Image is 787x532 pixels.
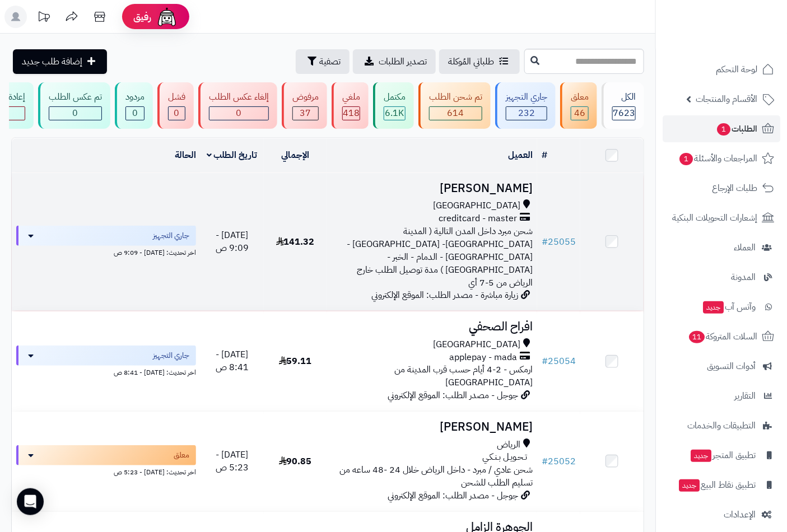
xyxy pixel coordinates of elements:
[663,442,780,469] a: تطبيق المتجرجديد
[347,225,533,289] span: شحن مبرد داخل المدن التالية ( المدينة [GEOGRAPHIC_DATA]- [GEOGRAPHIC_DATA] - [GEOGRAPHIC_DATA] - ...
[717,123,730,136] span: 1
[493,82,558,129] a: جاري التجهيز 232
[329,82,371,129] a: ملغي 418
[207,148,258,162] a: تاريخ الطلب
[672,210,757,226] span: إشعارات التحويلات البنكية
[153,230,189,241] span: جاري التجهيز
[394,363,533,389] span: ارمكس - 2-4 أيام حسب قرب المدينة من [GEOGRAPHIC_DATA]
[542,235,548,249] span: #
[16,465,196,477] div: اخر تحديث: [DATE] - 5:23 ص
[168,91,185,104] div: فشل
[209,91,269,104] div: إلغاء عكس الطلب
[571,107,588,120] div: 46
[433,199,520,212] span: [GEOGRAPHIC_DATA]
[688,329,757,344] span: السلات المتروكة
[678,151,757,166] span: المراجعات والأسئلة
[49,107,101,120] div: 0
[663,293,780,320] a: وآتس آبجديد
[613,106,635,120] span: 7623
[196,82,280,129] a: إلغاء عكس الطلب 0
[388,489,518,502] span: جوجل - مصدر الطلب: الموقع الإلكتروني
[153,350,189,361] span: جاري التجهيز
[663,382,780,409] a: التقارير
[279,455,312,468] span: 90.85
[542,235,576,249] a: #25055
[216,448,249,474] span: [DATE] - 5:23 ص
[663,175,780,202] a: طلبات الإرجاع
[332,182,533,195] h3: [PERSON_NAME]
[599,82,646,129] a: الكل7623
[292,91,319,104] div: مرفوض
[571,91,589,104] div: معلق
[17,488,44,515] div: Open Intercom Messenger
[508,148,533,162] a: العميل
[663,323,780,350] a: السلات المتروكة11
[113,82,155,129] a: مردود 0
[276,235,315,249] span: 141.32
[132,106,138,120] span: 0
[22,55,82,68] span: إضافة طلب جديد
[497,438,520,451] span: الرياض
[448,55,494,68] span: طلباتي المُوكلة
[332,421,533,433] h3: [PERSON_NAME]
[385,106,404,120] span: 6.1K
[663,472,780,498] a: تطبيق نقاط البيعجديد
[209,107,268,120] div: 0
[679,153,693,165] span: 1
[663,204,780,231] a: إشعارات التحويلات البنكية
[133,10,151,24] span: رفيق
[429,91,482,104] div: تم شحن الطلب
[734,240,756,255] span: العملاء
[542,455,576,468] a: #25052
[174,450,189,461] span: معلق
[690,447,756,463] span: تطبيق المتجر
[416,82,493,129] a: تم شحن الطلب 614
[542,455,548,468] span: #
[663,115,780,142] a: الطلبات1
[574,106,585,120] span: 46
[175,148,196,162] a: الحالة
[300,106,311,120] span: 37
[36,82,113,129] a: تم عكس الطلب 0
[16,246,196,258] div: اخر تحديث: [DATE] - 9:09 ص
[155,82,196,129] a: فشل 0
[169,107,185,120] div: 0
[711,31,776,55] img: logo-2.png
[279,354,312,368] span: 59.11
[319,55,341,68] span: تصفية
[49,91,102,104] div: تم عكس الطلب
[156,6,178,28] img: ai-face.png
[734,388,756,404] span: التقارير
[293,107,318,120] div: 37
[703,301,724,314] span: جديد
[433,338,520,351] span: [GEOGRAPHIC_DATA]
[236,106,242,120] span: 0
[388,389,518,402] span: جوجل - مصدر الطلب: الموقع الإلكتروني
[371,288,518,302] span: زيارة مباشرة - مصدر الطلب: الموقع الإلكتروني
[379,55,427,68] span: تصدير الطلبات
[716,62,757,77] span: لوحة التحكم
[663,56,780,83] a: لوحة التحكم
[216,228,249,255] span: [DATE] - 9:09 ص
[663,264,780,291] a: المدونة
[280,82,329,129] a: مرفوض 37
[542,148,547,162] a: #
[448,106,464,120] span: 614
[689,331,705,343] span: 11
[430,107,482,120] div: 614
[679,479,700,492] span: جديد
[342,91,360,104] div: ملغي
[343,107,360,120] div: 418
[353,49,436,74] a: تصدير الطلبات
[384,91,406,104] div: مكتمل
[174,106,180,120] span: 0
[73,106,78,120] span: 0
[506,107,547,120] div: 232
[663,234,780,261] a: العملاء
[281,148,309,162] a: الإجمالي
[663,412,780,439] a: التطبيقات والخدمات
[724,507,756,522] span: الإعدادات
[716,121,757,137] span: الطلبات
[482,451,527,464] span: تـحـويـل بـنـكـي
[16,366,196,377] div: اخر تحديث: [DATE] - 8:41 ص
